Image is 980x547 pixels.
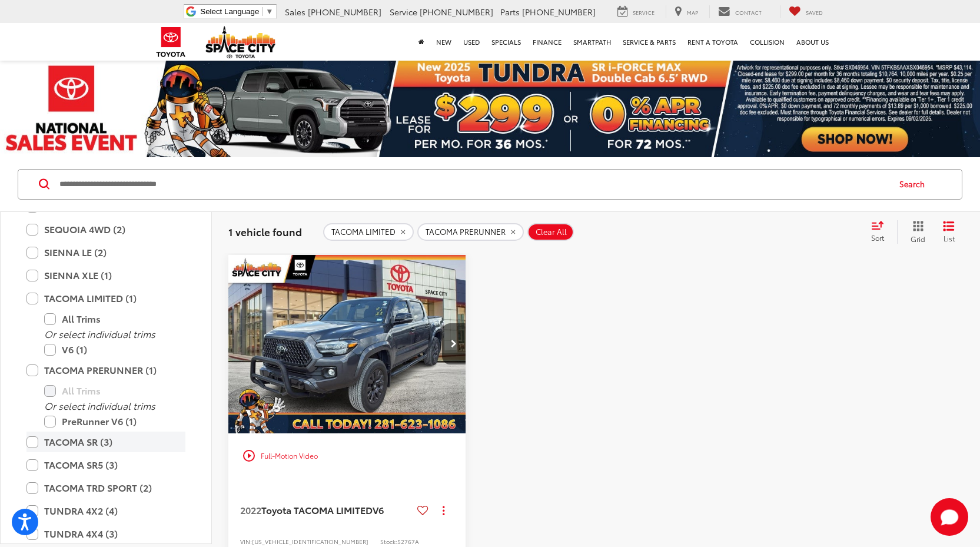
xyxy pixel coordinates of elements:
span: VIN: [240,537,252,546]
span: List [943,233,955,243]
span: dropdown dots [443,506,444,515]
span: [PHONE_NUMBER] [420,6,493,18]
a: New [430,23,457,61]
button: Select sort value [865,220,897,244]
span: TACOMA PRERUNNER [426,227,506,237]
span: Stock: [380,537,397,546]
i: Or select individual trims [44,327,155,340]
a: My Saved Vehicles [780,5,832,18]
button: Search [888,170,942,199]
button: List View [934,220,964,244]
label: TACOMA SR5 (3) [26,455,185,475]
a: 2022 Toyota TACOMA LIMITED 4X2 DOUBLE CAB 2wd2022 Toyota TACOMA LIMITED 4X2 DOUBLE CAB 2wd2022 To... [228,255,467,433]
button: Next image [442,323,466,364]
span: Map [687,8,698,16]
span: 2022 [240,503,261,516]
label: All Trims [44,309,185,329]
label: TACOMA TRD SPORT (2) [26,478,185,498]
span: Select Language [200,7,259,16]
span: [US_VEHICLE_IDENTIFICATION_NUMBER] [252,537,368,546]
label: TUNDRA 4X4 (3) [26,523,185,544]
span: TACOMA LIMITED [331,227,396,237]
a: Collision [744,23,790,61]
label: TACOMA LIMITED (1) [26,288,185,309]
label: SIENNA LE (2) [26,242,185,263]
label: TUNDRA 4X2 (4) [26,500,185,521]
button: Toggle Chat Window [931,498,968,536]
span: V6 [373,503,384,516]
img: Space City Toyota [205,26,276,58]
span: ▼ [265,7,273,16]
a: Service & Parts [617,23,682,61]
span: 52767A [397,537,419,546]
span: 1 vehicle found [228,224,302,238]
span: Saved [806,8,823,16]
i: Or select individual trims [44,399,155,412]
button: Grid View [897,220,934,244]
label: SIENNA XLE (1) [26,265,185,286]
a: About Us [790,23,835,61]
a: Map [666,5,707,18]
button: Clear All [527,223,574,241]
a: Finance [527,23,567,61]
a: Used [457,23,486,61]
span: Toyota TACOMA LIMITED [261,503,373,516]
a: Rent a Toyota [682,23,744,61]
label: TACOMA SR (3) [26,432,185,452]
label: TACOMA PRERUNNER (1) [26,360,185,380]
input: Search by Make, Model, or Keyword [58,170,888,198]
a: Contact [709,5,770,18]
label: All Trims [44,380,185,401]
svg: Start Chat [931,498,968,536]
a: Service [609,5,663,18]
a: Specials [486,23,527,61]
span: Service [390,6,417,18]
a: SmartPath [567,23,617,61]
span: Sort [871,233,884,243]
a: Home [413,23,430,61]
button: remove TACOMA%20LIMITED [323,223,414,241]
a: Select Language​ [200,7,273,16]
label: SEQUOIA 4WD (2) [26,219,185,240]
span: Grid [911,234,925,244]
span: Contact [735,8,762,16]
span: Parts [500,6,520,18]
img: Toyota [149,23,193,61]
button: Actions [433,500,454,521]
a: 2022Toyota TACOMA LIMITEDV6 [240,503,413,516]
div: 2022 Toyota TACOMA LIMITED V6 0 [228,255,467,433]
span: Clear All [536,227,567,237]
span: [PHONE_NUMBER] [522,6,596,18]
button: remove TACOMA%20PRERUNNER [417,223,524,241]
img: 2022 Toyota TACOMA LIMITED 4X2 DOUBLE CAB 2wd [228,255,467,435]
label: V6 (1) [44,339,185,360]
span: [PHONE_NUMBER] [308,6,381,18]
span: Sales [285,6,305,18]
label: PreRunner V6 (1) [44,411,185,432]
span: Service [633,8,655,16]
